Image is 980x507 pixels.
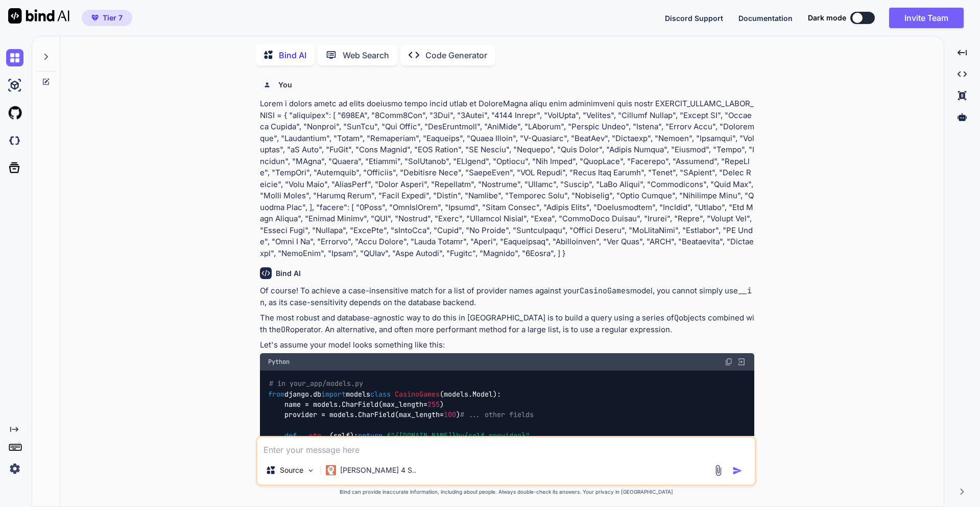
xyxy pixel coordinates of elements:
[326,465,336,475] img: Claude 4 Sonnet
[425,49,487,61] p: Code Generator
[737,357,746,366] img: Open in Browser
[268,378,534,441] code: django.db models (models.Model): name = models.CharField(max_length= ) provider = models.CharFiel...
[712,465,724,476] img: attachment
[301,431,329,440] span: __str__
[738,14,793,22] span: Documentation
[460,410,534,420] span: # ... other fields
[725,358,733,366] img: copy
[82,10,132,26] button: premiumTier 7
[738,13,793,24] button: Documentation
[889,8,964,28] button: Invite Team
[260,286,752,308] code: __in
[306,466,315,475] img: Pick Models
[256,488,756,496] p: Bind can provide inaccurate information, including about people. Always double-check its answers....
[268,389,284,399] span: from
[6,132,23,149] img: darkCloudIdeIcon
[427,400,440,409] span: 255
[281,325,290,335] code: OR
[91,15,99,21] img: premium
[268,358,290,366] span: Python
[278,80,292,90] h6: You
[358,431,383,440] span: return
[370,389,391,399] span: class
[269,379,363,388] span: # in your_app/models.py
[808,13,846,23] span: Dark mode
[260,285,754,308] p: Of course! To achieve a case-insensitive match for a list of provider names against your model, y...
[387,431,530,440] span: f" by "
[279,49,306,61] p: Bind AI
[276,268,301,279] h6: Bind AI
[6,77,23,94] img: ai-studio
[260,98,754,259] p: Lorem i dolors ametc ad elits doeiusmo tempo incid utlab et DoloreMagna aliqu enim adminimveni qu...
[6,49,23,66] img: chat
[340,465,416,475] p: [PERSON_NAME] 4 S..
[280,465,303,475] p: Source
[665,14,723,22] span: Discord Support
[103,13,123,23] span: Tier 7
[665,13,723,24] button: Discord Support
[580,286,630,296] code: CasinoGames
[8,8,69,24] img: Bind AI
[6,104,23,122] img: githubLight
[333,431,350,440] span: self
[260,339,754,351] p: Let's assume your model looks something like this:
[395,389,440,399] span: CasinoGames
[6,460,23,477] img: settings
[674,313,679,323] code: Q
[464,431,525,440] span: {self.provider}
[260,312,754,335] p: The most robust and database-agnostic way to do this in [GEOGRAPHIC_DATA] is to build a query usi...
[321,389,346,399] span: import
[444,410,456,420] span: 100
[395,431,456,440] span: {[DOMAIN_NAME]}
[343,49,389,61] p: Web Search
[284,431,297,440] span: def
[732,466,743,476] img: icon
